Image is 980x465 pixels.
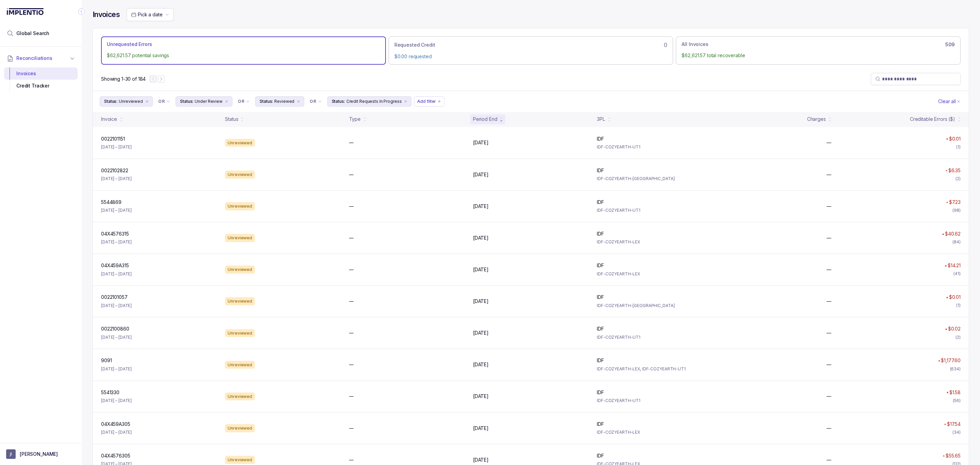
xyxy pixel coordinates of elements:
[101,397,132,404] p: [DATE] – [DATE]
[349,203,354,210] p: —
[949,135,961,142] p: $0.01
[945,328,947,330] img: red pointer upwards
[414,96,444,107] button: Filter Chip Add filter
[310,99,322,104] li: Filter Chip Connector undefined
[597,199,604,206] p: IDF
[597,116,605,123] div: 3PL
[225,424,255,432] div: Unreviewed
[952,429,961,436] div: (34)
[946,452,961,459] p: $55.65
[131,11,162,18] search: Date Range Picker
[597,334,713,341] p: IDF-COZYEARTH-UT1
[349,393,354,400] p: —
[945,42,955,47] h6: 509
[100,96,937,107] ul: Filter Group
[473,298,489,305] p: [DATE]
[274,98,294,105] p: Reviewed
[101,175,132,182] p: [DATE] – [DATE]
[910,116,955,123] div: Creditable Errors ($)
[597,239,713,245] p: IDF-COZYEARTH-LEX
[101,76,146,82] div: Remaining page entries
[597,135,604,142] p: IDF
[473,425,489,432] p: [DATE]
[394,42,435,48] p: Requested Credit
[107,41,152,48] p: Unrequested Errors
[225,456,255,464] div: Unreviewed
[597,294,604,301] p: IDF
[941,357,961,364] p: $1,177.60
[101,135,125,142] p: 0022101151
[827,266,831,273] p: —
[101,325,129,332] p: 0022100860
[827,393,831,400] p: —
[473,266,489,273] p: [DATE]
[945,265,947,267] img: red pointer upwards
[942,233,944,235] img: red pointer upwards
[943,455,945,457] img: red pointer upwards
[946,391,948,393] img: red pointer upwards
[260,98,273,105] p: Status:
[827,203,831,210] p: —
[101,167,128,174] p: 0022102822
[597,357,604,364] p: IDF
[682,52,955,59] p: $62,621.57 total recoverable
[349,298,354,305] p: —
[394,53,668,60] p: $0.00 requested
[597,144,713,150] p: IDF-COZYEARTH-UT1
[332,98,345,105] p: Status:
[827,298,831,305] p: —
[101,144,132,150] p: [DATE] – [DATE]
[225,266,255,274] div: Unreviewed
[225,139,255,147] div: Unreviewed
[597,421,604,428] p: IDF
[597,429,713,436] p: IDF-COZYEARTH-LEX
[827,330,831,336] p: —
[6,449,76,459] button: User initials[PERSON_NAME]
[349,139,354,146] p: —
[101,389,119,396] p: 5541330
[307,97,324,106] button: Filter Chip Connector undefined
[101,366,132,372] p: [DATE] – [DATE]
[156,97,173,106] button: Filter Chip Connector undefined
[101,116,117,123] div: Invoice
[100,96,153,107] li: Filter Chip Unreviewed
[101,294,128,301] p: 0022101057
[107,52,380,59] p: $62,621.57 potential savings
[119,98,143,105] p: Unreviewed
[953,270,961,277] div: (41)
[310,99,316,104] p: OR
[158,99,165,104] p: OR
[255,96,304,107] li: Filter Chip Reviewed
[158,76,165,82] button: Next Page
[946,138,948,140] img: red pointer upwards
[946,202,948,203] img: red pointer upwards
[101,199,121,206] p: 5544869
[473,330,489,336] p: [DATE]
[945,170,947,172] img: red pointer upwards
[349,330,354,336] p: —
[101,207,132,214] p: [DATE] – [DATE]
[225,116,238,123] div: Status
[101,302,132,309] p: [DATE] – [DATE]
[327,96,412,107] button: Filter Chip Credit Requests In Progress
[10,80,72,92] div: Credit Tracker
[473,203,489,210] p: [DATE]
[947,421,961,428] p: $17.54
[473,393,489,400] p: [DATE]
[597,167,604,174] p: IDF
[597,325,604,332] p: IDF
[176,96,232,107] button: Filter Chip Under Review
[101,76,146,82] p: Showing 1-30 of 184
[952,239,961,245] div: (84)
[235,97,252,106] button: Filter Chip Connector undefined
[953,397,961,404] div: (56)
[349,116,361,123] div: Type
[938,98,956,105] p: Clear all
[20,451,58,458] p: [PERSON_NAME]
[827,425,831,432] p: —
[417,98,436,105] p: Add filter
[104,98,117,105] p: Status:
[144,99,150,104] div: remove content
